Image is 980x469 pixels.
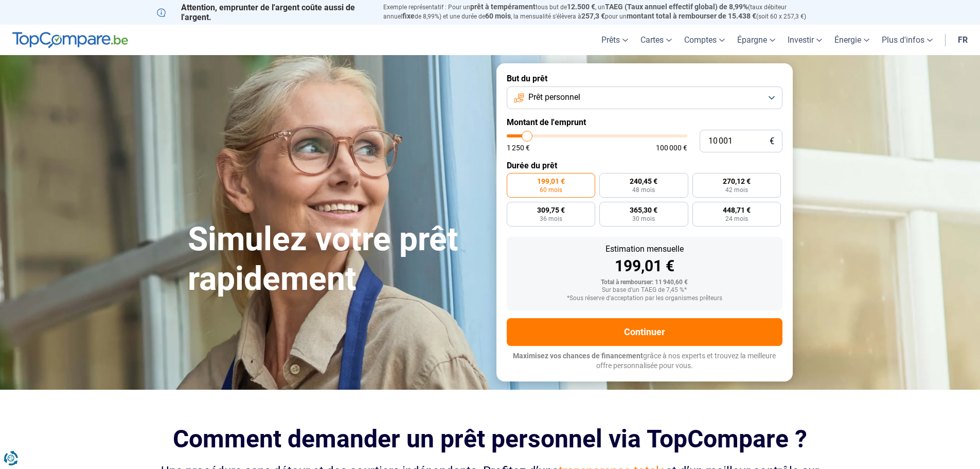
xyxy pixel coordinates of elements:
[383,3,824,21] p: Exemple représentatif : Pour un tous but de , un (taux débiteur annuel de 8,99%) et une durée de ...
[485,12,511,20] span: 60 mois
[507,117,782,127] label: Montant de l'emprunt
[470,3,536,11] span: prêt à tempérament
[731,25,781,55] a: Épargne
[188,220,484,299] h1: Simulez votre prêt rapidement
[567,3,595,11] span: 12.500 €
[595,25,634,55] a: Prêts
[507,144,530,151] span: 1 250 €
[630,206,657,214] span: 365,30 €
[540,216,562,222] span: 36 mois
[630,178,657,185] span: 240,45 €
[515,279,774,286] div: Total à rembourser: 11 940,60 €
[507,161,782,170] label: Durée du prêt
[781,25,828,55] a: Investir
[723,206,751,214] span: 448,71 €
[627,12,756,20] span: montant total à rembourser de 15.438 €
[725,187,748,193] span: 42 mois
[723,178,751,185] span: 270,12 €
[828,25,876,55] a: Énergie
[952,25,974,55] a: fr
[507,86,782,109] button: Prêt personnel
[157,425,824,453] h2: Comment demander un prêt personnel via TopCompare ?
[515,295,774,302] div: *Sous réserve d'acceptation par les organismes prêteurs
[581,12,605,20] span: 257,3 €
[632,216,655,222] span: 30 mois
[507,74,782,83] label: But du prêt
[515,245,774,253] div: Estimation mensuelle
[634,25,678,55] a: Cartes
[507,351,782,371] p: grâce à nos experts et trouvez la meilleure offre personnalisée pour vous.
[515,258,774,274] div: 199,01 €
[12,32,128,48] img: TopCompare
[540,187,562,193] span: 60 mois
[515,287,774,294] div: Sur base d'un TAEG de 7,45 %*
[507,318,782,346] button: Continuer
[513,352,643,360] span: Maximisez vos chances de financement
[678,25,731,55] a: Comptes
[605,3,748,11] span: TAEG (Taux annuel effectif global) de 8,99%
[157,3,371,22] p: Attention, emprunter de l'argent coûte aussi de l'argent.
[528,92,580,103] span: Prêt personnel
[876,25,939,55] a: Plus d'infos
[632,187,655,193] span: 48 mois
[725,216,748,222] span: 24 mois
[770,137,774,146] span: €
[402,12,415,20] span: fixe
[537,206,565,214] span: 309,75 €
[537,178,565,185] span: 199,01 €
[656,144,687,151] span: 100 000 €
